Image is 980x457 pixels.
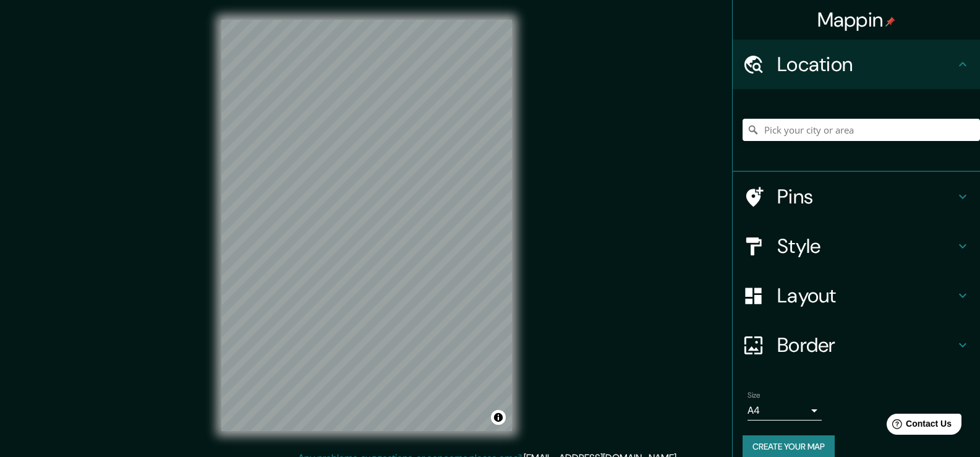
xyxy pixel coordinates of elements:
h4: Mappin [817,7,896,32]
div: Border [733,320,980,370]
div: Pins [733,172,980,221]
div: Location [733,40,980,89]
h4: Style [777,234,955,258]
h4: Layout [777,283,955,308]
h4: Location [777,52,955,77]
h4: Border [777,333,955,357]
canvas: Map [221,20,512,431]
div: A4 [748,401,822,421]
input: Pick your city or area [743,119,980,141]
img: pin-icon.png [885,17,895,27]
div: Style [733,221,980,271]
label: Size [748,390,761,401]
div: Layout [733,271,980,320]
h4: Pins [777,184,955,209]
button: Toggle attribution [491,410,506,425]
iframe: Help widget launcher [870,409,966,443]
